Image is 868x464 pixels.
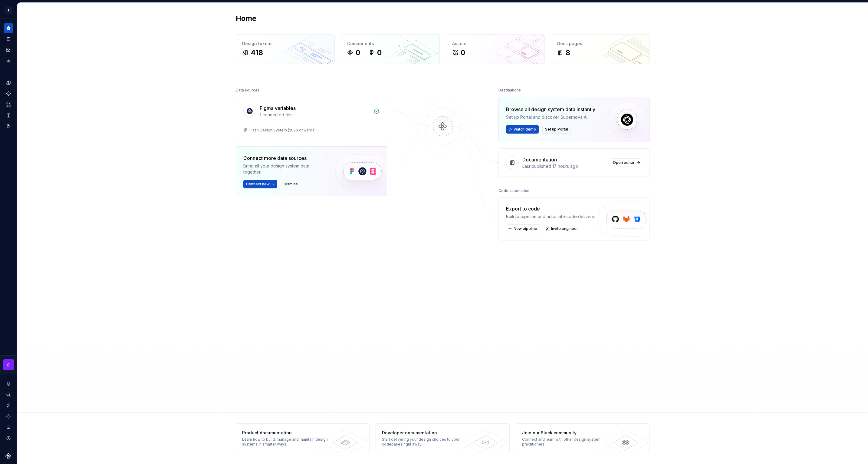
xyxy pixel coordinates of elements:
[557,41,643,47] div: Docs pages
[236,86,260,94] div: Data sources
[613,160,635,165] span: Open editor
[506,205,595,212] div: Export to code
[4,78,13,88] a: Design tokens
[356,48,360,58] div: 0
[347,41,433,47] div: Components
[243,180,277,188] button: Connect new
[260,112,370,118] div: 1 connected files
[506,114,595,120] div: Set up Portal and discover Supernova AI.
[4,379,13,389] button: Notifications
[4,401,13,410] a: Invite team
[551,34,650,64] a: Docs pages8
[5,7,12,14] div: F
[284,182,298,187] span: Dismiss
[461,48,465,58] div: 0
[506,214,595,220] div: Build a pipeline and automate code delivery.
[242,430,330,436] div: Product documentation
[243,163,325,175] div: Bring all your design system data together.
[341,34,440,64] a: Components00
[4,412,13,421] a: Settings
[522,156,557,163] div: Documentation
[498,86,521,94] div: Destinations
[242,41,328,47] div: Design tokens
[545,127,568,132] span: Set up Portal
[236,97,387,140] a: Figma variables1 connected filesFlash Design System (2023 onwards)
[498,187,529,195] div: Code automation
[4,111,13,120] a: Storybook stories
[522,163,607,169] div: Last published 17 hours ago
[246,182,270,187] span: Connect new
[4,89,13,98] a: Components
[4,390,13,399] button: Search ⌘K
[4,45,13,55] a: Analytics
[4,23,13,33] a: Home
[236,423,370,453] a: Product documentationLearn how to build, manage and maintain design systems in smarter ways.
[522,430,610,436] div: Join our Slack community
[516,423,650,453] a: Join our Slack communityConnect and learn with other design system practitioners.
[260,104,296,112] div: Figma variables
[446,34,545,64] a: Assets0
[506,125,539,134] button: Watch demo
[242,437,330,447] div: Learn how to build, manage and maintain design systems in smarter ways.
[610,158,642,167] a: Open editor
[506,224,540,233] button: New pipeline
[382,430,470,436] div: Developer documentation
[506,106,595,113] div: Browse all design system data instantly
[376,423,510,453] a: Developer documentationStart delivering your design choices to your codebases right away.
[236,14,256,23] h2: Home
[5,453,12,459] svg: Supernova Logo
[542,125,571,134] button: Set up Portal
[4,100,13,109] a: Assets
[1,4,16,17] button: F
[377,48,382,58] div: 0
[249,128,316,133] div: Flash Design System (2023 onwards)
[566,48,570,58] div: 8
[251,48,263,58] div: 418
[551,226,578,231] span: Invite engineer
[514,127,536,132] span: Watch demo
[281,180,301,188] button: Dismiss
[4,34,13,44] a: Documentation
[4,423,13,432] button: Contact support
[4,56,13,66] a: Code automation
[243,154,325,162] div: Connect more data sources
[236,34,335,64] a: Design tokens418
[544,224,581,233] a: Invite engineer
[382,437,470,447] div: Start delivering your design choices to your codebases right away.
[522,437,610,447] div: Connect and learn with other design system practitioners.
[452,41,538,47] div: Assets
[4,121,13,131] a: Data sources
[514,226,537,231] span: New pipeline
